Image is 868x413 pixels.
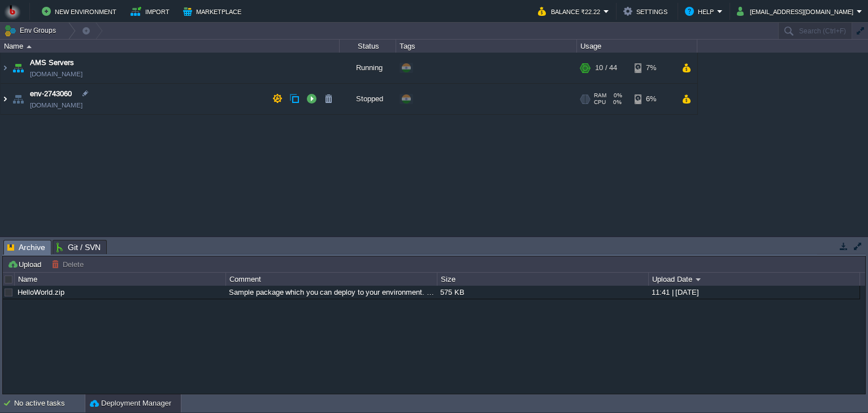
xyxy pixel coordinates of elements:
button: Balance ₹22.22 [538,5,604,18]
img: AMDAwAAAACH5BAEAAAAALAAAAAABAAEAAAICRAEAOw== [27,45,32,48]
button: Upload [7,259,45,269]
div: Sample package which you can deploy to your environment. Feel free to delete and upload a package... [226,286,436,299]
div: 11:41 | [DATE] [649,286,859,299]
img: AMDAwAAAACH5BAEAAAAALAAAAAABAAEAAAICRAEAOw== [10,84,26,114]
div: Tags [397,40,576,53]
button: Settings [623,5,671,18]
img: AMDAwAAAACH5BAEAAAAALAAAAAABAAEAAAICRAEAOw== [1,84,10,114]
button: New Environment [42,5,120,18]
span: RAM [594,92,606,99]
button: Env Groups [4,23,60,38]
div: Stopped [340,84,396,114]
div: Name [15,273,225,286]
span: Git / SVN [57,240,101,254]
span: Archive [7,240,45,255]
div: No active tasks [14,394,85,412]
button: Import [131,5,173,18]
div: Size [438,273,648,286]
div: 10 / 44 [595,53,617,83]
span: 0% [611,92,622,99]
a: [DOMAIN_NAME] [30,68,83,80]
button: [EMAIL_ADDRESS][DOMAIN_NAME] [737,5,857,18]
button: Deployment Manager [90,398,171,409]
img: AMDAwAAAACH5BAEAAAAALAAAAAABAAEAAAICRAEAOw== [10,53,26,83]
a: HelloWorld.zip [18,288,64,296]
div: Name [1,40,339,53]
div: Comment [227,273,437,286]
div: 7% [635,53,671,83]
button: Delete [51,259,87,269]
div: Usage [578,40,697,53]
div: Upload Date [649,273,860,286]
img: Bitss Techniques [4,3,21,20]
a: AMS Servers [30,57,74,68]
span: CPU [594,99,606,106]
div: Running [340,53,396,83]
div: Status [340,40,396,53]
a: env-2743060 [30,88,72,100]
div: 6% [635,84,671,114]
div: 575 KB [437,286,648,299]
a: [DOMAIN_NAME] [30,100,83,111]
span: 0% [610,99,622,106]
button: Help [685,5,717,18]
img: AMDAwAAAACH5BAEAAAAALAAAAAABAAEAAAICRAEAOw== [1,53,10,83]
button: Marketplace [183,5,245,18]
